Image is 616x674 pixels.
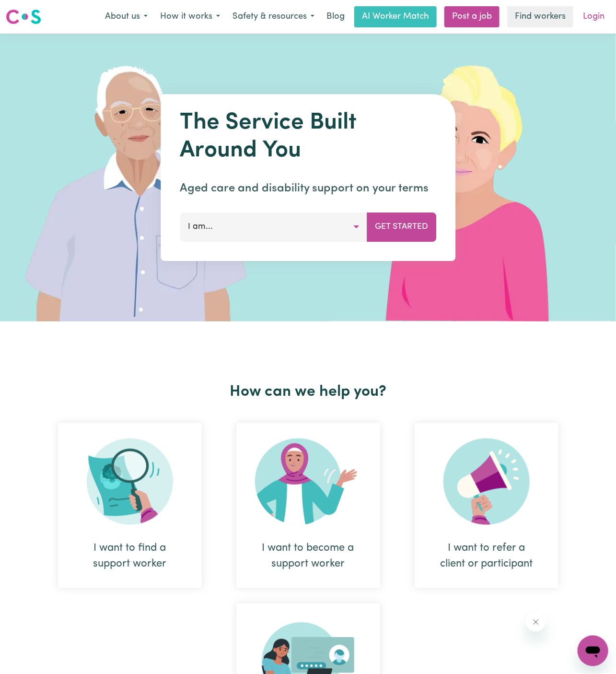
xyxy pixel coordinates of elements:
a: Find workers [507,6,573,27]
button: Get Started [367,213,436,241]
a: Blog [321,6,350,27]
img: Become Worker [255,438,361,525]
a: Login [577,6,610,27]
img: Refer [443,438,530,525]
a: Post a job [444,6,500,27]
h1: The Service Built Around You [180,109,436,165]
h2: How can we help you? [41,383,576,401]
p: Aged care and disability support on your terms [180,180,436,197]
iframe: Button to launch messaging window [578,636,608,666]
div: I want to refer a client or participant [415,423,558,588]
span: Need any help? [6,7,58,14]
iframe: Close message [526,613,546,632]
button: I am... [180,213,367,241]
div: I want to become a support worker [236,423,380,588]
img: Careseekers logo [6,8,41,25]
img: Search [87,438,173,525]
a: AI Worker Match [354,6,437,27]
button: About us [99,7,154,27]
div: I want to find a support worker [81,540,179,572]
div: I want to become a support worker [259,540,357,572]
button: Safety & resources [226,7,321,27]
a: Careseekers logo [6,6,41,28]
div: I want to find a support worker [58,423,202,588]
button: How it works [154,7,226,27]
div: I want to refer a client or participant [438,540,535,572]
